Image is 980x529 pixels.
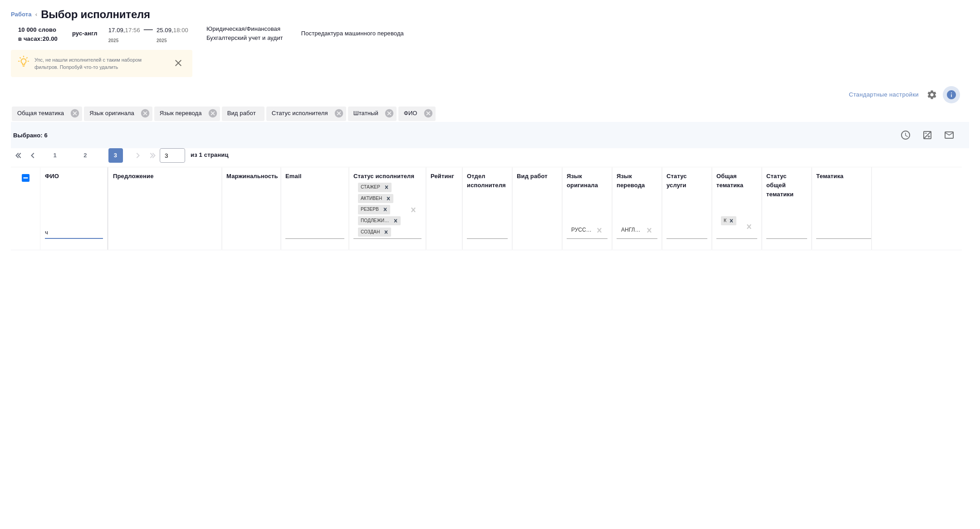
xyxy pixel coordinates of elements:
p: Штатный [353,109,382,118]
p: 18:00 [173,27,188,34]
nav: breadcrumb [11,7,969,22]
p: 25.09, [157,27,173,34]
div: Отдел исполнителя [467,172,508,190]
div: Язык оригинала [567,172,608,190]
div: Маржинальность [226,172,278,181]
p: ФИО [404,109,421,118]
div: Юридическая/Финансовая [720,215,737,227]
div: Язык перевода [617,172,657,190]
div: Статус исполнителя [353,172,414,181]
span: 1 [48,151,62,160]
p: 17:56 [125,27,140,34]
p: Юридическая/Финансовая [206,24,280,34]
button: Рассчитать маржинальность заказа [916,124,938,146]
a: Работа [11,11,32,18]
div: Статус исполнителя [266,107,346,121]
h2: Выбор исполнителя [41,7,150,22]
div: Подлежит внедрению [358,216,391,226]
div: ФИО [45,172,59,181]
div: — [144,22,153,45]
p: 10 000 слово [18,25,58,34]
div: Стажер [358,183,382,192]
button: close [171,56,185,70]
div: Вид работ [517,172,548,181]
div: Штатный [348,107,397,121]
div: Стажер, Активен, Резерв, Подлежит внедрению, Создан [357,193,394,204]
span: из 1 страниц [191,150,229,163]
div: Стажер, Активен, Резерв, Подлежит внедрению, Создан [357,182,392,193]
div: Язык перевода [154,107,220,121]
div: Предложение [113,172,154,181]
div: Английский [621,226,642,234]
div: Резерв [358,205,380,214]
div: Стажер, Активен, Резерв, Подлежит внедрению, Создан [357,215,402,227]
p: 17.09, [108,27,125,34]
p: Общая тематика [17,109,67,118]
div: Юридическая/Финансовая [721,216,726,226]
p: Постредактура машинного перевода [301,29,404,38]
div: Рейтинг [431,172,454,181]
button: 2 [78,148,93,163]
button: Отправить предложение о работе [938,124,960,146]
div: Статус услуги [666,172,707,190]
div: split button [847,88,921,102]
div: Стажер, Активен, Резерв, Подлежит внедрению, Создан [357,227,392,238]
p: Упс, не нашли исполнителей с таким набором фильтров. Попробуй что-то удалить [34,56,164,71]
div: ФИО [398,107,436,121]
div: Email [285,172,301,181]
div: Статус общей тематики [766,172,807,199]
span: 2 [78,151,93,160]
span: Посмотреть информацию [943,86,962,103]
div: Общая тематика [716,172,757,190]
div: Создан [358,228,381,237]
button: Показать доступность исполнителя [895,124,916,146]
p: Язык перевода [160,109,205,118]
div: Стажер, Активен, Резерв, Подлежит внедрению, Создан [357,204,391,215]
div: Активен [358,194,383,204]
span: Выбрано : 6 [13,132,48,139]
p: Язык оригинала [89,109,137,118]
li: ‹ [35,10,37,19]
div: Русский [571,226,592,234]
div: Язык оригинала [84,107,152,121]
div: Общая тематика [12,107,82,121]
span: Настроить таблицу [921,84,943,106]
div: Тематика [816,172,843,181]
p: Вид работ [227,109,259,118]
p: Статус исполнителя [272,109,331,118]
button: 1 [48,148,62,163]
